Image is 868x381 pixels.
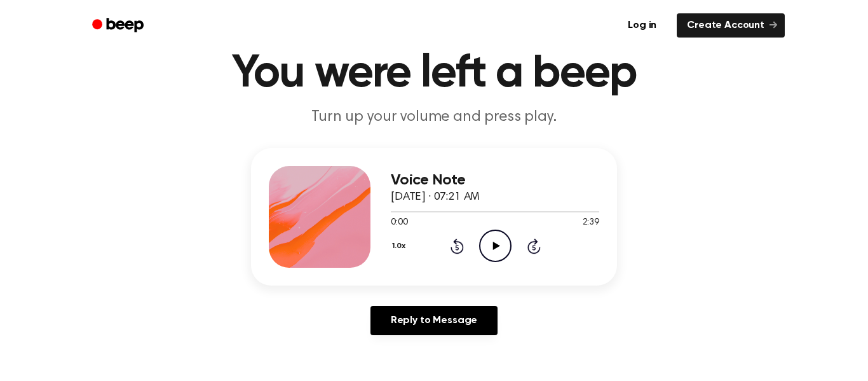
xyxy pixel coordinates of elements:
[391,172,599,189] h3: Voice Note
[391,191,480,203] span: [DATE] · 07:21 AM
[615,11,669,40] a: Log in
[391,216,407,230] span: 0:00
[370,306,498,335] a: Reply to Message
[583,216,599,230] span: 2:39
[83,13,155,38] a: Beep
[677,13,785,38] a: Create Account
[391,235,410,257] button: 1.0x
[190,107,678,128] p: Turn up your volume and press play.
[109,51,759,97] h1: You were left a beep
